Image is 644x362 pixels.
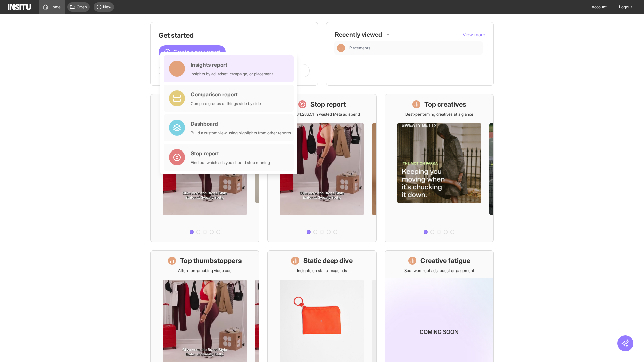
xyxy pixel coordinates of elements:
[103,4,111,10] span: New
[191,101,261,106] div: Compare groups of things side by side
[385,94,494,242] a: Top creativesBest-performing creatives at a glance
[191,160,270,165] div: Find out which ads you should stop running
[191,61,273,69] div: Insights report
[77,4,87,10] span: Open
[337,44,345,52] div: Insights
[424,100,466,109] h1: Top creatives
[310,100,346,109] h1: Stop report
[297,268,347,274] p: Insights on static image ads
[463,32,485,37] span: View more
[150,94,259,242] a: What's live nowSee all active ads instantly
[463,31,485,38] button: View more
[284,112,360,117] p: Save £34,286.51 in wasted Meta ad spend
[267,94,376,242] a: Stop reportSave £34,286.51 in wasted Meta ad spend
[180,256,242,265] h1: Top thumbstoppers
[191,71,273,77] div: Insights by ad, adset, campaign, or placement
[8,4,31,10] img: Logo
[349,45,480,51] span: Placements
[191,90,261,98] div: Comparison report
[159,31,310,40] h1: Get started
[303,256,353,265] h1: Static deep dive
[349,45,370,51] span: Placements
[191,120,291,128] div: Dashboard
[173,48,220,56] span: Create a new report
[50,4,61,10] span: Home
[159,45,226,59] button: Create a new report
[191,130,291,136] div: Build a custom view using highlights from other reports
[178,268,231,274] p: Attention-grabbing video ads
[191,149,270,157] div: Stop report
[405,112,473,117] p: Best-performing creatives at a glance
